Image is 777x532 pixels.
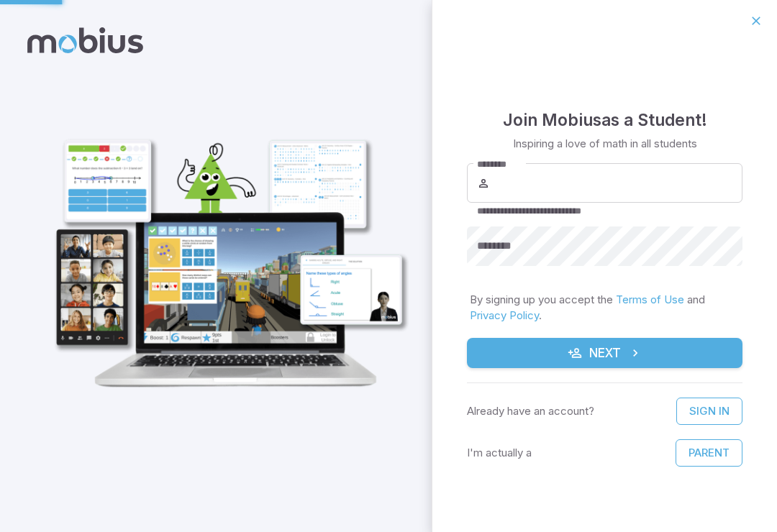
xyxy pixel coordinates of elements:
[467,338,742,368] button: Next
[467,445,532,461] p: I'm actually a
[467,403,594,419] p: Already have an account?
[513,136,697,152] p: Inspiring a love of math in all students
[503,107,707,133] h4: Join Mobius as a Student !
[676,439,742,467] button: Parent
[616,293,684,306] a: Terms of Use
[676,398,742,425] a: Sign In
[470,308,539,322] a: Privacy Policy
[470,292,740,324] p: By signing up you accept the and .
[40,134,414,393] img: student_1-illustration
